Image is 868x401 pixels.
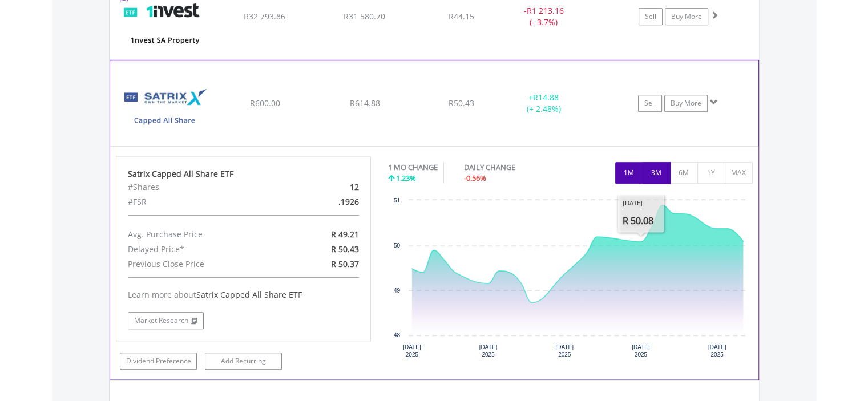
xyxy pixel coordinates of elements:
text: 51 [394,197,401,204]
text: [DATE] 2025 [708,344,726,358]
div: #FSR [119,195,285,209]
img: TFSA.STXCAP.png [116,75,214,143]
text: 48 [394,332,401,338]
div: #Shares [119,180,285,195]
div: Avg. Purchase Price [119,227,285,242]
span: R600.00 [249,98,280,108]
text: 50 [394,242,401,249]
text: [DATE] 2025 [479,344,498,358]
div: + (+ 2.48%) [500,92,586,115]
span: R44.15 [449,11,474,22]
div: 1 MO CHANGE [388,162,438,173]
a: Buy More [664,95,708,112]
text: [DATE] 2025 [632,344,650,358]
span: R14.88 [533,92,559,103]
div: 12 [285,180,368,195]
button: MAX [725,162,753,184]
div: Previous Close Price [119,257,285,272]
a: Add Recurring [205,353,282,370]
span: Satrix Capped All Share ETF [196,289,302,300]
div: Learn more about [128,289,360,301]
span: R50.43 [449,98,474,108]
div: - (- 3.7%) [501,5,587,28]
div: Delayed Price* [119,242,285,257]
span: 1.23% [396,173,416,183]
div: Chart. Highcharts interactive chart. [388,195,753,366]
a: Dividend Preference [120,353,197,370]
text: [DATE] 2025 [555,344,574,358]
div: Satrix Capped All Share ETF [128,168,360,180]
text: 49 [394,287,401,294]
span: R32 793.86 [244,11,285,22]
span: R31 580.70 [344,11,385,22]
button: 3M [643,162,671,184]
a: Buy More [665,8,708,25]
div: .1926 [285,195,368,209]
span: R1 213.16 [527,5,564,16]
div: DAILY CHANGE [464,162,555,173]
span: R 49.21 [331,229,359,240]
text: [DATE] 2025 [403,344,421,358]
a: Sell [638,95,662,112]
span: R 50.37 [331,258,359,269]
svg: Interactive chart [388,195,752,366]
button: 1Y [697,162,725,184]
button: 6M [670,162,698,184]
span: R 50.43 [331,244,359,254]
a: Sell [639,8,663,25]
button: 1M [615,162,643,184]
a: Market Research [128,312,204,329]
span: R614.88 [349,98,380,108]
span: -0.56% [464,173,486,183]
